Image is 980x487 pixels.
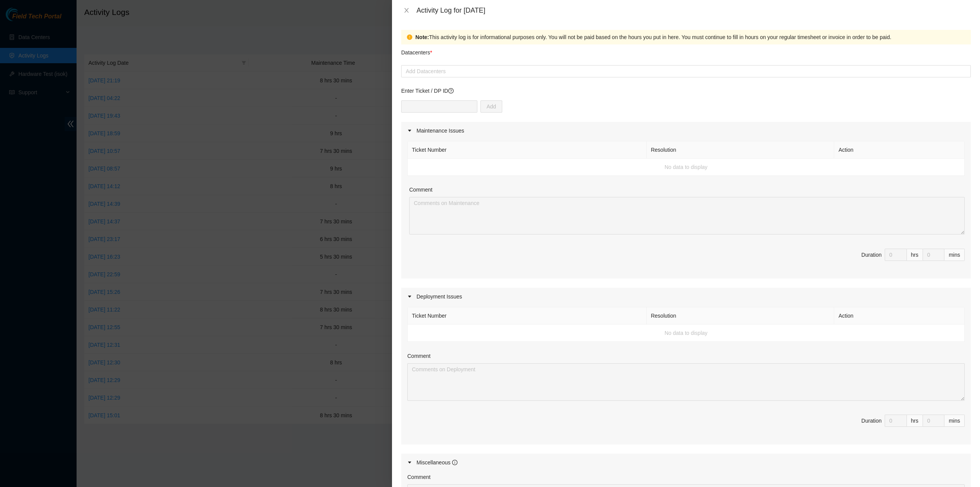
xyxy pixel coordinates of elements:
span: caret-right [407,294,412,299]
th: Ticket Number [408,307,647,325]
th: Resolution [647,307,834,325]
div: Deployment Issues [401,288,971,305]
label: Comment [409,185,433,194]
strong: Note: [415,33,429,41]
textarea: Comment [409,197,965,234]
div: This activity log is for informational purposes only. You will not be paid based on the hours you... [415,33,965,41]
label: Comment [407,473,431,481]
div: Miscellaneous info-circle [401,454,971,471]
div: Duration [861,416,882,425]
button: Close [401,7,412,14]
th: Action [834,307,965,325]
textarea: Comment [407,363,965,401]
div: hrs [907,249,923,261]
div: mins [944,415,965,427]
span: info-circle [452,460,457,465]
div: Duration [861,251,882,259]
td: No data to display [408,159,965,176]
th: Action [834,141,965,159]
th: Ticket Number [408,141,647,159]
span: question-circle [448,88,454,93]
span: close [403,7,410,13]
div: Maintenance Issues [401,122,971,139]
th: Resolution [647,141,834,159]
div: Activity Log for [DATE] [416,6,971,15]
span: caret-right [407,460,412,465]
button: Add [480,100,502,113]
div: Miscellaneous [416,458,457,467]
div: mins [944,249,965,261]
span: caret-right [407,128,412,133]
span: exclamation-circle [407,34,412,40]
td: No data to display [408,325,965,342]
div: hrs [907,415,923,427]
label: Comment [407,352,431,360]
p: Datacenters [401,44,432,57]
p: Enter Ticket / DP ID [401,87,971,95]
